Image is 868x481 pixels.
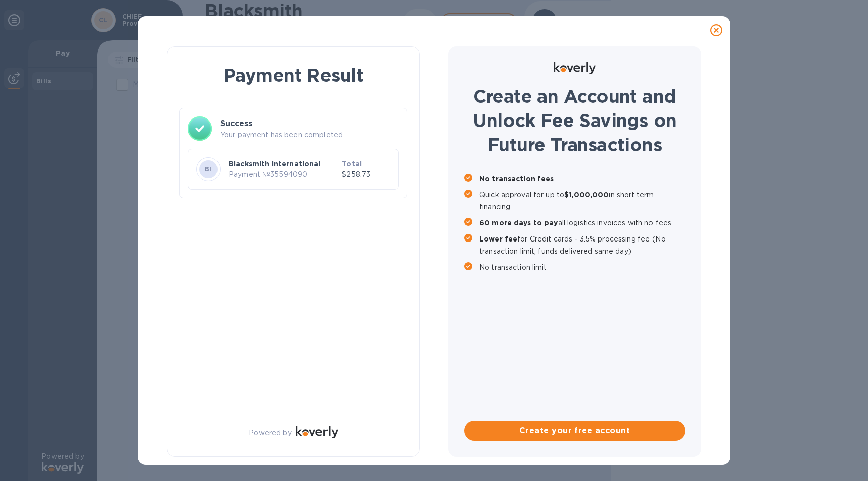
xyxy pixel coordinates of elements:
p: all logistics invoices with no fees [479,217,685,229]
button: Create your free account [464,421,685,441]
b: Lower fee [479,235,517,243]
h1: Create an Account and Unlock Fee Savings on Future Transactions [464,84,685,157]
p: Quick approval for up to in short term financing [479,189,685,213]
img: Logo [296,426,338,438]
b: Total [342,160,362,168]
b: $1,000,000 [564,191,609,199]
p: Payment № 35594090 [229,169,338,180]
h1: Payment Result [183,63,403,88]
span: Create your free account [472,425,677,437]
p: Blacksmith International [229,159,338,169]
b: BI [205,165,212,173]
b: No transaction fees [479,175,554,183]
img: Logo [554,62,596,74]
p: Your payment has been completed. [220,130,399,140]
p: $258.73 [342,169,390,180]
p: for Credit cards - 3.5% processing fee (No transaction limit, funds delivered same day) [479,233,685,257]
h3: Success [220,117,399,130]
p: No transaction limit [479,261,685,273]
b: 60 more days to pay [479,219,558,227]
p: Powered by [249,428,291,438]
